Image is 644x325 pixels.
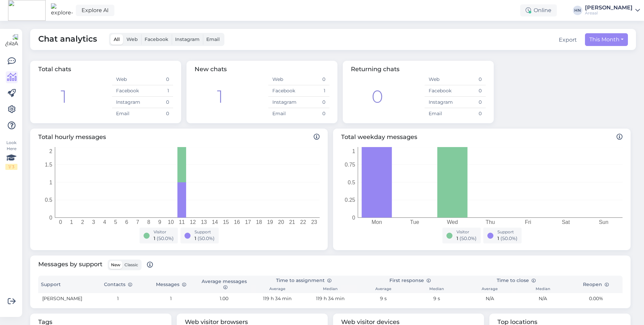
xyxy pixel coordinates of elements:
td: 0 [299,97,329,108]
td: 0 [455,108,486,120]
td: 1.00 [198,293,251,304]
tspan: 23 [311,219,317,225]
th: Time to close [463,276,570,285]
tspan: 20 [278,219,284,225]
td: Facebook [268,85,299,97]
span: 1 [195,235,196,241]
th: Average messages [198,276,251,293]
tspan: 18 [256,219,262,225]
tspan: 0 [59,219,62,225]
td: Email [425,108,455,120]
div: Look Here [5,140,17,170]
td: 9 s [410,293,463,304]
span: 1 [457,235,458,241]
tspan: 16 [234,219,240,225]
tspan: 12 [190,219,196,225]
td: 119 h 34 min [251,293,304,304]
th: Time to assignment [251,276,357,285]
span: Messages by support [38,260,153,270]
tspan: Wed [447,219,458,225]
tspan: 1 [352,148,355,154]
th: Median [410,285,463,293]
td: Instagram [268,97,299,108]
tspan: 2 [49,148,52,154]
th: Median [516,285,569,293]
tspan: 8 [147,219,150,225]
span: Email [206,36,220,42]
div: HN [573,6,582,15]
tspan: 0.25 [345,197,355,203]
tspan: Thu [486,219,495,225]
div: 1 / 3 [5,164,17,170]
a: [PERSON_NAME]Areaal [585,5,640,16]
th: Average [251,285,304,293]
td: 1 [299,85,329,97]
th: Support [38,276,91,293]
td: Web [268,74,299,85]
span: New chats [195,65,227,73]
tspan: 9 [158,219,161,225]
div: Support [497,229,518,235]
img: Askly Logo [5,34,18,47]
div: Support [195,229,215,235]
span: ( 50.0 %) [198,235,215,241]
td: Web [112,74,143,85]
th: First response [357,276,463,285]
td: Email [268,108,299,120]
tspan: Tue [410,219,419,225]
tspan: 17 [245,219,251,225]
tspan: 11 [179,219,185,225]
tspan: 10 [168,219,174,225]
span: Classic [124,262,138,267]
span: All [114,36,120,42]
tspan: 6 [125,219,128,225]
td: 9 s [357,293,410,304]
td: Facebook [112,85,143,97]
div: Visitor [457,229,477,235]
tspan: 13 [201,219,207,225]
div: [PERSON_NAME] [585,5,633,10]
tspan: Mon [372,219,382,225]
a: Explore AI [76,5,114,16]
td: Facebook [425,85,455,97]
td: 1 [91,293,144,304]
span: Total chats [38,65,71,73]
tspan: 0.5 [45,197,52,203]
span: Facebook [145,36,168,42]
span: 1 [154,235,155,241]
tspan: 0 [352,215,355,221]
span: ( 50.0 %) [500,235,518,241]
tspan: 7 [136,219,139,225]
span: Returning chats [351,65,399,73]
td: Email [112,108,143,120]
td: 0.00% [570,293,623,304]
tspan: 1.5 [45,162,52,168]
span: New [111,262,120,267]
tspan: 15 [223,219,229,225]
th: Average [357,285,410,293]
tspan: Sat [562,219,570,225]
tspan: 4 [103,219,106,225]
div: 0 [372,84,383,110]
th: Average [463,285,516,293]
span: Total hourly messages [38,133,320,142]
td: 119 h 34 min [304,293,357,304]
td: N/A [463,293,516,304]
td: Instagram [425,97,455,108]
tspan: 19 [267,219,273,225]
tspan: 1 [49,180,52,185]
th: Reopen [570,276,623,293]
td: N/A [516,293,569,304]
tspan: 2 [81,219,84,225]
tspan: 22 [300,219,306,225]
button: Export [559,36,577,44]
td: 0 [299,74,329,85]
div: 1 [61,84,67,110]
span: ( 50.0 %) [157,235,174,241]
td: 0 [143,74,173,85]
span: Chat analytics [38,33,97,46]
div: Visitor [154,229,174,235]
span: Web [126,36,138,42]
td: 0 [143,97,173,108]
div: Areaal [585,10,633,16]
